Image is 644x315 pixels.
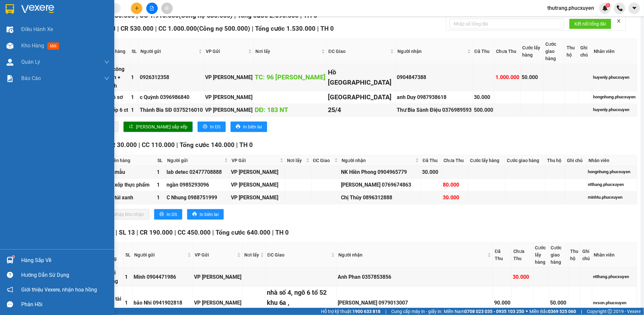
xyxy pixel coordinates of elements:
[199,25,248,32] span: Công nợ 500.000
[195,251,236,258] span: VP Gửi
[328,92,395,102] div: [GEOGRAPHIC_DATA]
[150,6,154,10] span: file-add
[581,242,592,268] th: Ghi chú
[338,273,492,281] div: Anh Phan 0357853856
[105,65,129,90] div: đồ công trình + gạch
[194,273,241,281] div: VP [PERSON_NAME]
[593,94,636,100] div: hongnhung.phucxuyen
[105,106,129,114] div: 3 xốp 6 ct
[442,155,469,166] th: Chưa Thu
[140,73,203,81] div: 0926312358
[116,229,117,236] span: |
[158,25,197,32] span: CC 1.000.000
[592,39,637,64] th: Nhân viên
[602,5,608,11] img: icon-new-feature
[203,124,207,129] span: printer
[7,257,13,264] img: warehouse-icon
[464,309,524,314] strong: 0708 023 035 - 0935 103 250
[243,123,262,130] span: In biên lai
[255,25,315,32] span: Tổng cước 1.530.000
[320,25,334,32] span: TH 0
[204,91,254,104] td: VP Dương Đình Nghệ
[513,273,532,281] div: 30.000
[529,308,576,315] span: Miền Bắc
[155,25,157,32] span: |
[125,299,131,307] div: 1
[131,106,137,114] div: 1
[180,141,234,149] span: Tổng cước 140.000
[443,193,467,202] div: 30.000
[230,179,285,191] td: VP Dương Đình Nghệ
[7,272,13,278] span: question-circle
[104,59,109,65] span: down
[101,209,149,220] button: downloadNhập kho nhận
[632,5,637,11] span: caret-down
[629,3,640,14] button: caret-down
[204,64,254,91] td: VP Hạ Long
[129,124,133,129] span: sort-ascending
[474,106,493,114] div: 500.000
[6,4,14,14] img: logo-vxr
[231,168,284,176] div: VP [PERSON_NAME]
[157,168,164,176] div: 1
[146,3,158,14] button: file-add
[248,25,250,32] span: )
[178,229,211,236] span: CC 450.000
[7,26,13,33] img: warehouse-icon
[192,212,197,217] span: printer
[7,59,13,66] img: warehouse-icon
[569,242,581,268] th: Thu hộ
[275,229,289,236] span: TH 0
[544,39,565,64] th: Cước giao hàng
[124,242,133,268] th: SL
[104,76,109,81] span: down
[125,273,131,281] div: 1
[588,194,636,201] div: minhtu.phucxuyen
[397,93,472,101] div: anh Duy 0987938618
[494,299,510,307] div: 90.000
[328,67,395,88] div: Hồ [GEOGRAPHIC_DATA]
[313,157,333,164] span: ĐC Giao
[105,93,129,101] div: 1 hồ sơ
[549,242,569,268] th: Cước giao hàng
[231,181,284,189] div: VP [PERSON_NAME]
[212,229,214,236] span: |
[110,181,154,189] div: 1 xốp thực phẩm
[131,93,137,101] div: 1
[397,48,466,55] span: Người nhận
[574,20,606,27] span: Kết nối tổng đài
[167,181,229,189] div: ngần 0985293096
[161,3,173,14] button: aim
[421,155,442,166] th: Đã Thu
[176,141,178,149] span: |
[579,39,592,64] th: Ghi chú
[397,106,472,114] div: Thư Bia Sành Điệu 0376989593
[137,229,138,236] span: |
[522,73,542,81] div: 50.000
[205,106,252,114] div: VP [PERSON_NAME]
[12,256,14,258] sup: 1
[565,39,579,64] th: Thu hộ
[7,287,13,293] span: notification
[204,104,254,117] td: VP Hạ Long
[110,168,154,176] div: 1 mẫu
[134,251,186,258] span: Người gửi
[338,251,486,258] span: Người nhận
[397,73,472,81] div: 0904847388
[494,39,521,64] th: Chưa Thu
[205,93,252,101] div: VP [PERSON_NAME]
[542,4,599,12] span: thutrang.phucxuyen
[422,168,441,176] div: 30.000
[566,155,587,166] th: Ghi chú
[140,48,197,55] span: Người gửi
[593,300,636,306] div: nvson.phucxuyen
[197,25,199,32] span: (
[110,193,154,202] div: 1 túi xanh
[526,310,528,313] span: ⚪️
[156,155,166,166] th: SL
[231,122,267,132] button: printerIn biên lai
[187,209,224,220] button: printerIn biên lai
[593,74,636,81] div: huyenly.phucxuyen
[593,107,636,113] div: huyenly.phucxuyen
[587,155,637,166] th: Nhân viên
